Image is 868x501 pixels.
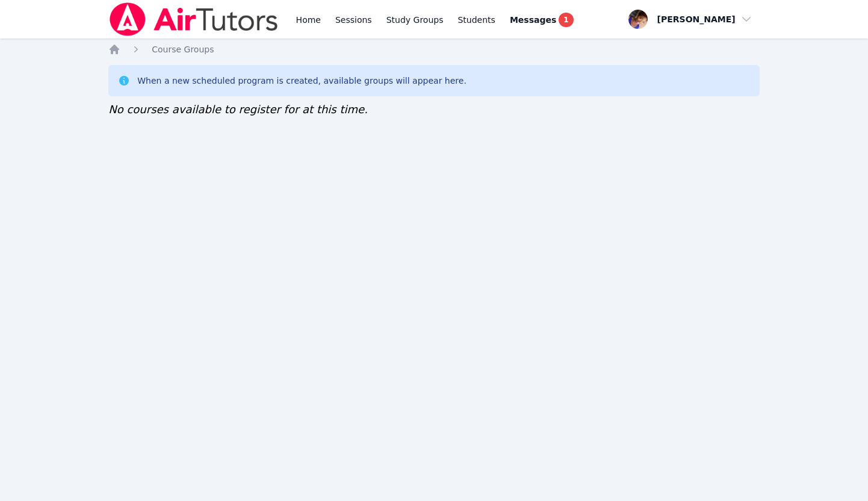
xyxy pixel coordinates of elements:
a: Course Groups [152,43,214,55]
span: Course Groups [152,45,214,54]
img: Air Tutors [108,2,279,36]
div: When a new scheduled program is created, available groups will appear here. [137,75,467,87]
span: No courses available to register for at this time. [108,103,368,116]
span: 1 [559,13,573,27]
nav: Breadcrumb [108,43,760,55]
span: Messages [510,14,556,26]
